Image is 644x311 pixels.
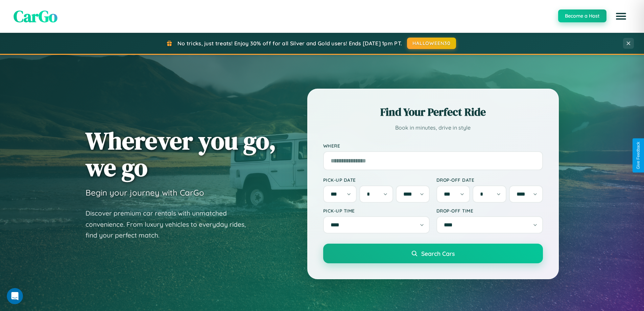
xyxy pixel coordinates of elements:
[323,143,543,149] label: Where
[436,208,543,214] label: Drop-off Time
[323,244,543,263] button: Search Cars
[86,127,276,181] h1: Wherever you go, we go
[323,208,430,214] label: Pick-up Time
[86,208,255,241] p: Discover premium car rentals with unmatched convenience. From luxury vehicles to everyday rides, ...
[558,9,606,22] button: Become a Host
[421,250,455,257] span: Search Cars
[612,7,630,26] button: Open menu
[323,123,543,133] p: Book in minutes, drive in style
[177,40,402,47] span: No tricks, just treats! Enjoy 30% off for all Silver and Gold users! Ends [DATE] 1pm PT.
[636,142,641,169] div: Give Feedback
[7,288,23,304] iframe: Intercom live chat
[14,5,57,27] span: CarGo
[407,38,456,49] button: HALLOWEEN30
[436,177,543,183] label: Drop-off Date
[323,105,543,119] h2: Find Your Perfect Ride
[86,187,204,198] h3: Begin your journey with CarGo
[323,177,430,183] label: Pick-up Date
